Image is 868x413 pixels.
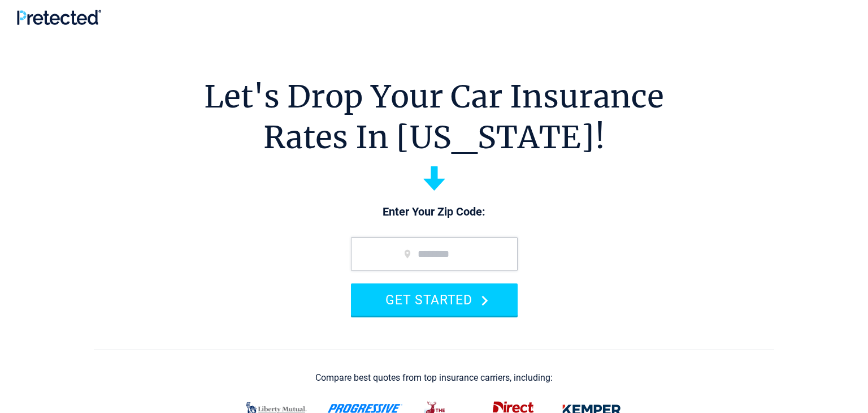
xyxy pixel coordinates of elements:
[327,404,403,413] img: progressive
[340,204,529,220] p: Enter Your Zip Code:
[17,10,101,25] img: Pretected Logo
[351,237,518,271] input: zip code
[351,283,518,316] button: GET STARTED
[204,76,664,158] h1: Let's Drop Your Car Insurance Rates In [US_STATE]!
[315,373,553,383] div: Compare best quotes from top insurance carriers, including:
